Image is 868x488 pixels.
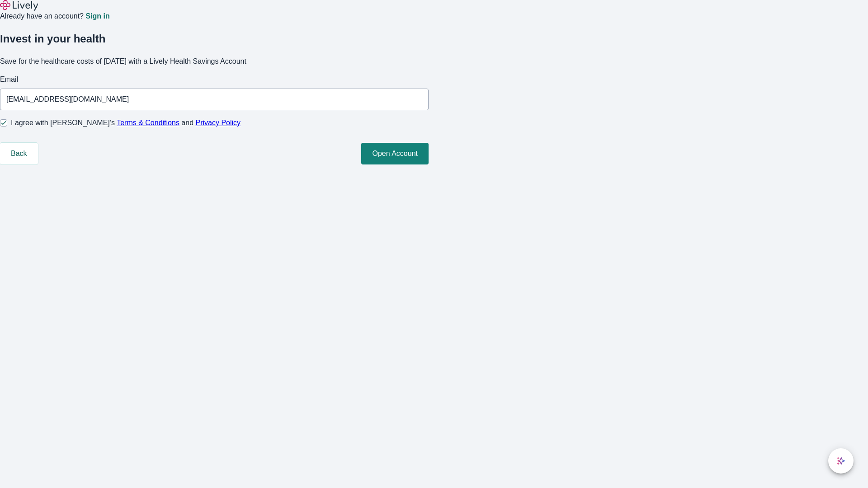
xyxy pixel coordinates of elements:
svg: Lively AI Assistant [836,456,845,465]
button: Open Account [361,143,429,164]
span: I agree with [PERSON_NAME]’s and [11,117,241,128]
a: Privacy Policy [196,119,241,127]
a: Terms & Conditions [117,119,179,127]
a: Sign in [85,13,109,20]
button: chat [828,448,854,474]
